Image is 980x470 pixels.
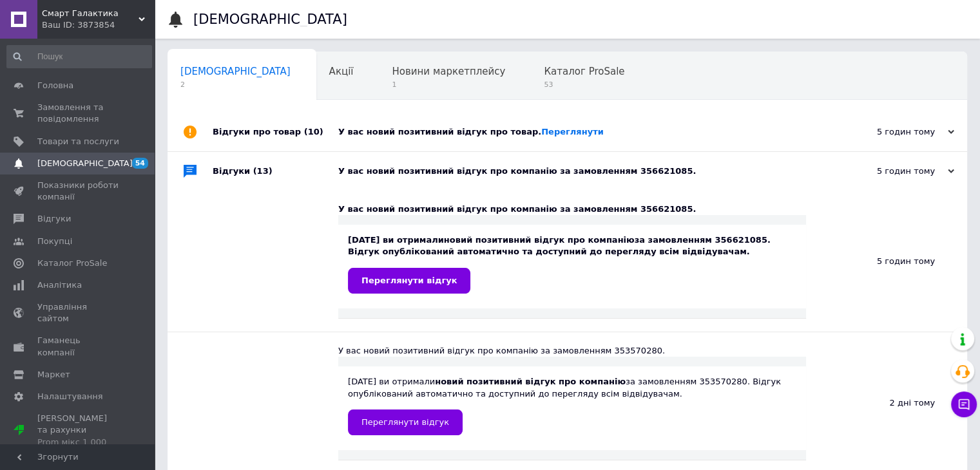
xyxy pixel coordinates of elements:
a: Переглянути відгук [348,409,463,435]
span: Налаштування [37,391,103,402]
span: Смарт Галактика [42,8,139,19]
span: Замовлення та повідомлення [37,102,119,125]
div: [DATE] ви отримали за замовленням 356621085. Відгук опублікований автоматично та доступний до пер... [348,234,796,293]
span: 54 [132,158,148,169]
span: Новини маркетплейсу [392,66,505,77]
span: Маркет [37,369,70,381]
input: Пошук [6,45,152,68]
span: (10) [304,127,323,136]
div: Ваш ID: 3873854 [42,19,155,31]
span: Акції [329,66,354,77]
div: [DATE] ви отримали за замовленням 353570280. Відгук опублікований автоматично та доступний до пер... [348,376,796,435]
span: Покупці [37,236,72,247]
b: новий позитивний відгук про компанію [444,235,635,245]
a: Переглянути [541,127,604,136]
div: 5 годин тому [825,126,954,138]
span: [DEMOGRAPHIC_DATA] [37,158,133,169]
div: Відгуки [213,152,338,191]
span: (13) [253,166,273,176]
b: новий позитивний відгук про компанію [435,377,626,386]
div: У вас новий позитивний відгук про компанію за замовленням 356621085. [338,165,825,177]
a: Переглянути відгук [348,268,470,294]
span: Аналітика [37,279,82,291]
span: [PERSON_NAME] та рахунки [37,413,119,448]
span: Каталог ProSale [37,258,107,269]
div: 5 годин тому [806,191,967,332]
div: Відгуки про товар [213,113,338,151]
span: 53 [544,80,624,89]
button: Чат з покупцем [951,391,977,417]
span: Товари та послуги [37,136,119,147]
div: Prom мікс 1 000 [37,437,119,448]
span: Відгуки [37,213,71,225]
span: Каталог ProSale [544,66,624,77]
div: 5 годин тому [825,165,954,177]
span: Управління сайтом [37,301,119,324]
span: Переглянути відгук [361,276,457,285]
span: Головна [37,80,73,91]
span: 1 [392,80,505,89]
div: У вас новий позитивний відгук про компанію за замовленням 353570280. [338,345,806,357]
span: Гаманець компанії [37,335,119,358]
span: [DEMOGRAPHIC_DATA] [180,66,291,77]
span: Показники роботи компанії [37,180,119,203]
div: У вас новий позитивний відгук про товар. [338,126,825,138]
div: У вас новий позитивний відгук про компанію за замовленням 356621085. [338,203,806,215]
span: Переглянути відгук [361,417,449,427]
span: 2 [180,80,291,89]
h1: [DEMOGRAPHIC_DATA] [193,12,347,27]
